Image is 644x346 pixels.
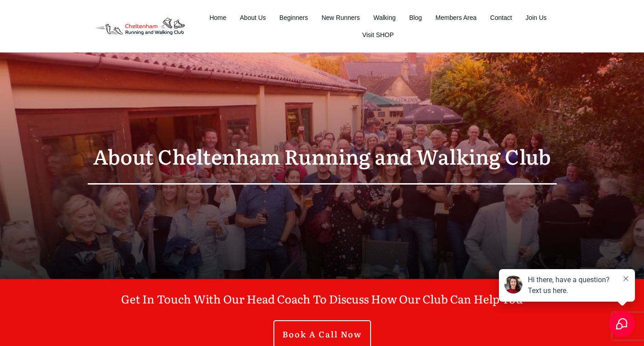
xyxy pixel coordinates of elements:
[88,138,557,174] p: About Cheltenham Running and Walking Club
[526,11,547,24] a: Join Us
[409,11,422,24] a: Blog
[240,11,266,24] a: About Us
[436,11,477,24] a: Members Area
[279,11,308,24] a: Beginners
[373,11,395,24] a: Walking
[209,11,226,24] a: Home
[282,329,362,339] span: Book A Call Now
[321,11,360,24] a: New Runners
[88,289,557,320] p: Get In Touch With Our Head Coach To Discuss How Our Club Can Help You
[87,11,193,42] img: Decathlon
[490,11,512,24] a: Contact
[362,28,394,41] a: Visit SHOP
